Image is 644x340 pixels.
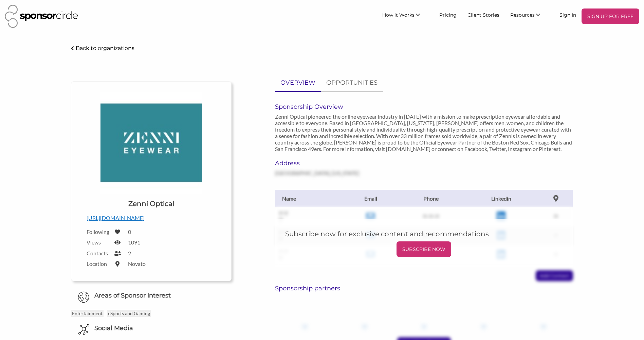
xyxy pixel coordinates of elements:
th: Phone [398,190,463,207]
img: Globe Icon [78,291,89,303]
p: [URL][DOMAIN_NAME] [87,214,216,222]
a: Pricing [434,8,462,21]
h6: Social Media [94,324,133,333]
h6: Sponsorship Overview [275,103,573,111]
p: OPPORTUNITIES [326,78,378,88]
p: SUBSCRIBE NOW [399,244,448,254]
label: Contacts [87,250,110,256]
th: Name [275,190,343,207]
h6: Address [275,159,368,167]
a: SUBSCRIBE NOW [285,241,563,257]
h5: Subscribe now for exclusive content and recommendations [285,229,563,239]
h6: Sponsorship partners [275,285,573,292]
label: 2 [128,250,131,256]
a: Sign In [554,8,582,21]
label: 1091 [128,239,140,245]
label: Novato [128,260,146,267]
h6: Areas of Sponsor Interest [66,291,237,300]
label: Location [87,260,110,267]
p: SIGN UP FOR FREE [584,11,637,21]
th: Email [343,190,398,207]
img: Sponsor Circle Logo [5,5,78,28]
label: Views [87,239,110,245]
p: OVERVIEW [280,78,315,88]
h1: Zenni Optical [128,199,174,208]
span: Resources [510,12,535,18]
span: How it Works [382,12,415,18]
p: Zenni Optical pioneered the online eyewear industry in [DATE] with a mission to make prescription... [275,113,573,152]
li: Resources [505,8,554,24]
img: Social Media Icon [78,324,89,335]
label: 0 [128,228,131,235]
a: Client Stories [462,8,505,21]
p: eSports and Gaming [107,310,151,317]
li: How it Works [377,8,434,24]
p: Back to organizations [76,45,134,51]
img: Zenni Optical Logo [100,92,202,194]
th: Linkedin [463,190,539,207]
label: Following [87,228,110,235]
p: Entertainment [71,310,104,317]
